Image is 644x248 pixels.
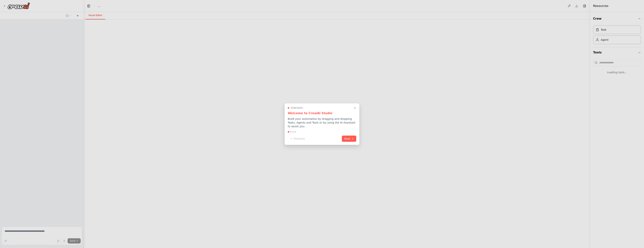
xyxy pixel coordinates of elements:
[353,106,357,110] button: Close walkthrough
[342,135,356,142] button: Next
[288,117,356,128] p: Build your automation by dragging and dropping Tasks, Agents and Tools or by using the AI Assista...
[291,106,303,109] span: Step 1 of 4
[288,135,307,142] button: Previous
[288,111,356,115] h3: Welcome to CrewAI Studio
[86,3,91,9] button: Hide left sidebar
